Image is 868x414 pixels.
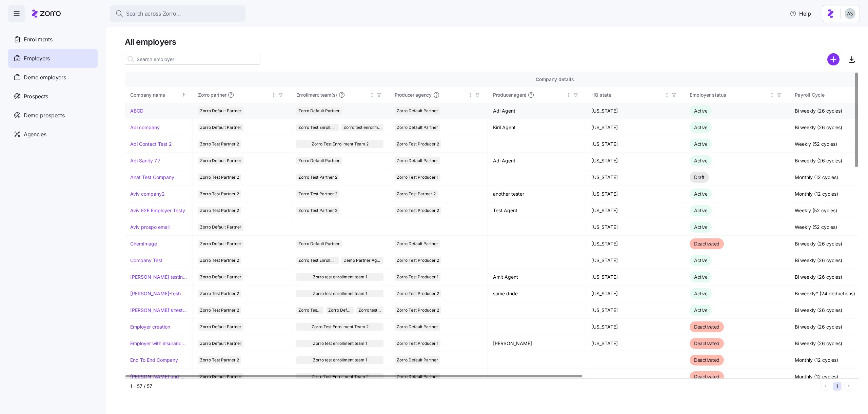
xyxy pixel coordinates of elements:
[130,290,187,297] a: [PERSON_NAME]-testing-payroll
[790,9,811,18] span: Help
[130,323,170,330] a: Employer creation
[8,49,98,68] a: Employers
[493,92,526,98] span: Producer agent
[200,207,239,214] span: Zorro Test Partner 2
[313,290,367,297] span: Zorro test enrollment team 1
[313,340,367,347] span: Zorro test enrollment team 1
[397,290,439,297] span: Zorro Test Producer 2
[586,119,684,136] td: [US_STATE]
[130,307,187,314] a: [PERSON_NAME]'s test account
[130,257,162,264] a: Company Test
[130,340,187,347] a: Employer with insurance problems
[684,87,789,103] th: Employer statusNot sorted
[130,383,818,390] div: 1 - 57 / 57
[8,125,98,144] a: Agencies
[468,93,473,97] div: Not sorted
[8,30,98,49] a: Enrollments
[397,323,438,331] span: Zorro Default Partner
[694,374,719,379] span: Deactivated
[694,191,707,197] span: Active
[665,93,669,97] div: Not sorted
[488,186,586,202] td: another tester
[8,106,98,125] a: Demo prospects
[586,103,684,119] td: [US_STATE]
[343,257,382,264] span: Demo Partner Agency
[298,107,340,115] span: Zorro Default Partner
[389,87,488,103] th: Producer agencyNot sorted
[291,87,389,103] th: Enrollment team(s)Not sorted
[24,73,66,82] span: Demo employers
[200,356,239,364] span: Zorro Test Partner 2
[488,269,586,285] td: Amit Agent
[694,291,707,296] span: Active
[198,92,226,98] span: Zorro partner
[694,141,707,147] span: Active
[200,124,241,131] span: Zorro Default Partner
[488,119,586,136] td: Kiril Agent
[296,92,337,98] span: Enrollment team(s)
[110,5,245,22] button: Search across Zorro...
[694,158,707,163] span: Active
[130,240,157,247] a: ChemImage
[24,111,65,120] span: Demo prospects
[694,340,719,346] span: Deactivated
[397,257,439,264] span: Zorro Test Producer 2
[397,340,438,347] span: Zorro Test Producer 1
[488,87,586,103] th: Producer agentNot sorted
[200,174,239,181] span: Zorro Test Partner 2
[694,208,707,213] span: Active
[397,174,438,181] span: Zorro Test Producer 1
[586,302,684,319] td: [US_STATE]
[130,157,160,164] a: Adi Sanity 7.7
[694,124,707,130] span: Active
[694,257,707,263] span: Active
[586,87,684,103] th: HQ stateNot sorted
[298,240,340,248] span: Zorro Default Partner
[488,285,586,302] td: some dude
[24,92,48,101] span: Prospects
[694,274,707,280] span: Active
[821,382,830,391] button: Previous page
[397,373,438,380] span: Zorro Default Partner
[784,7,816,20] button: Help
[130,107,143,114] a: ABCD
[586,186,684,202] td: [US_STATE]
[24,54,50,63] span: Employers
[181,93,186,97] div: Sorted ascending
[200,107,241,115] span: Zorro Default Partner
[370,93,374,97] div: Not sorted
[845,8,855,19] img: c4d3a52e2a848ea5f7eb308790fba1e4
[200,323,241,331] span: Zorro Default Partner
[130,373,187,380] a: [PERSON_NAME] and ChemImage
[200,373,241,380] span: Zorro Default Partner
[397,140,439,148] span: Zorro Test Producer 2
[827,53,840,65] svg: add icon
[200,340,241,347] span: Zorro Default Partner
[125,37,859,47] h1: All employers
[8,87,98,106] a: Prospects
[586,319,684,335] td: [US_STATE]
[130,191,165,197] a: Aviv company2
[844,382,853,391] button: Next page
[200,257,239,264] span: Zorro Test Partner 2
[690,91,768,99] div: Employer status
[298,207,337,214] span: Zorro Test Partner 2
[586,219,684,236] td: [US_STATE]
[193,87,291,103] th: Zorro partnerNot sorted
[694,357,719,363] span: Deactivated
[24,130,46,139] span: Agencies
[397,157,438,164] span: Zorro Default Partner
[395,92,432,98] span: Producer agency
[200,223,241,231] span: Zorro Default Partner
[586,269,684,285] td: [US_STATE]
[130,274,187,280] a: [PERSON_NAME] testing recording
[125,54,260,65] input: Search employer
[312,323,369,331] span: Zorro Test Enrollment Team 2
[298,190,337,198] span: Zorro Test Partner 2
[130,124,160,131] a: Adi company
[343,124,382,131] span: Zorro test enrollment team 1
[488,103,586,119] td: Adi Agent
[130,207,185,214] a: Aviv E2E Employer Testy
[200,290,239,297] span: Zorro Test Partner 2
[586,252,684,269] td: [US_STATE]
